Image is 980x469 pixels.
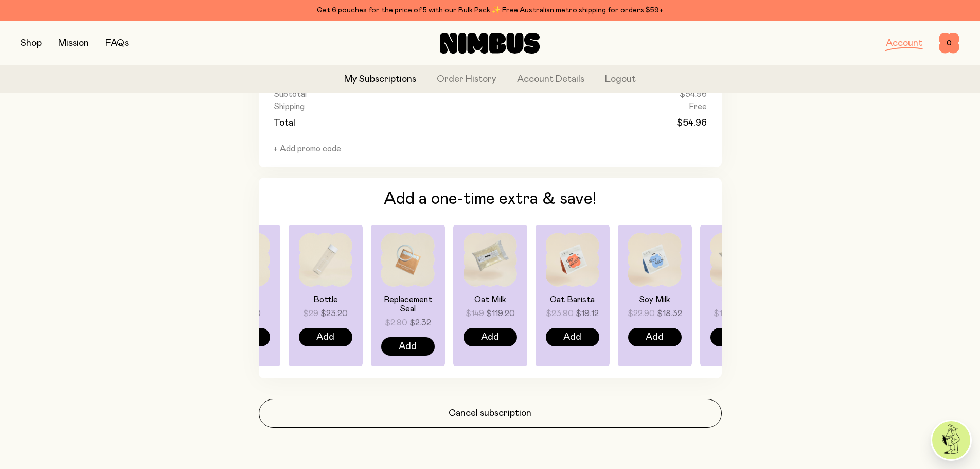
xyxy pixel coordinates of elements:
[385,317,407,329] span: $2.90
[939,33,959,54] button: 0
[498,100,707,113] td: Free
[517,73,584,86] a: Account Details
[546,295,599,304] h4: Oat Barista
[273,190,707,209] h3: Add a one-time extra & save!
[628,328,682,346] button: Add
[546,328,599,346] button: Add
[299,295,352,304] h4: Bottle
[105,39,129,48] a: FAQs
[437,73,496,86] a: Order History
[464,295,517,304] h4: Oat Milk
[628,295,682,304] h4: Soy Milk
[320,307,348,320] span: $23.20
[409,317,431,329] span: $2.32
[657,307,682,320] span: $18.32
[273,100,499,113] td: Shipping
[381,337,435,356] button: Add
[273,88,499,100] td: Subtotal
[486,307,515,320] span: $119.20
[628,307,655,320] span: $22.90
[273,113,499,130] td: Total
[21,4,959,16] div: Get 6 pouches for the price of 5 with our Bulk Pack ✨ Free Australian metro shipping for orders $59+
[546,307,574,320] span: $23.90
[710,295,764,304] h4: Soy Milk
[299,328,352,346] button: Add
[576,307,599,320] span: $19.12
[932,421,970,459] img: agent
[646,330,664,344] span: Add
[344,73,416,86] a: My Subscriptions
[498,113,707,130] td: $54.96
[563,330,581,344] span: Add
[886,39,922,48] a: Account
[466,307,484,320] span: $149
[481,330,499,344] span: Add
[58,39,89,48] a: Mission
[464,328,517,346] button: Add
[273,144,341,154] button: + Add promo code
[498,88,707,100] td: $54.96
[303,307,318,320] span: $29
[714,307,730,320] span: $119
[259,399,722,428] button: Cancel subscription
[605,73,636,86] button: Logout
[316,330,334,344] span: Add
[381,295,435,314] h4: Replacement Seal
[399,339,417,354] span: Add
